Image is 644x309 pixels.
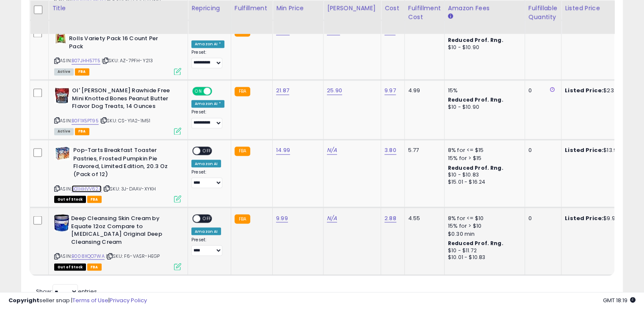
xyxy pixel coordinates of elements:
div: $15.01 - $16.24 [448,178,518,185]
span: 2025-09-11 18:19 GMT [603,296,636,304]
b: Reduced Prof. Rng. [448,96,503,103]
a: 21.87 [276,86,289,95]
a: 25.90 [327,86,342,95]
b: Listed Price: [565,27,603,35]
a: 2.88 [384,214,396,222]
span: All listings currently available for purchase on Amazon [54,128,74,135]
div: 4.99 [408,87,438,94]
a: N/A [327,214,337,222]
div: Fulfillable Quantity [528,4,558,22]
b: Ol' [PERSON_NAME] 6" Rawhide Rolls Variety Pack 16 Count Per Pack [69,27,172,53]
div: 15% for > $15 [448,154,518,162]
div: 4.55 [408,214,438,222]
img: 51PbjGVQiOL._SL40_.jpg [54,146,71,160]
div: Listed Price [565,4,638,13]
div: $10 - $11.72 [448,247,518,254]
div: ASIN: [54,146,181,201]
span: All listings currently available for purchase on Amazon [54,68,74,75]
small: FBA [235,146,250,156]
a: 14.99 [276,146,290,154]
span: FBA [87,263,102,270]
div: 0 [528,87,555,94]
span: | SKU: CS-Y1A2-1M51 [100,117,150,124]
div: $23.97 [565,87,635,94]
span: All listings that are currently out of stock and unavailable for purchase on Amazon [54,263,86,270]
span: | SKU: F6-VASR-HEGP [106,252,160,259]
span: | SKU: AZ-7PFH-Y213 [102,57,153,64]
div: $0.30 min [448,230,518,237]
img: 514W+ochnHL._SL40_.jpg [54,214,69,231]
div: ASIN: [54,87,181,134]
div: $9.99 [565,214,635,222]
span: OFF [211,88,224,95]
b: Pop-Tarts Breakfast Toaster Pastries, Frosted Pumpkin Pie Flavored, Limited Edition, 20.3 Oz (Pac... [73,146,176,180]
b: Reduced Prof. Rng. [448,164,503,171]
div: $13.97 [565,146,635,154]
div: 5.77 [408,146,438,154]
a: B008XQO7WA [72,252,105,259]
div: $10 - $10.90 [448,104,518,111]
div: Amazon AI [191,160,221,167]
span: FBA [75,68,89,75]
a: 9.97 [384,86,396,95]
div: 0 [528,214,555,222]
div: Cost [384,4,401,13]
div: Repricing [191,4,227,13]
div: Fulfillment [235,4,269,13]
div: Title [52,4,184,13]
a: 3.80 [384,146,396,154]
span: OFF [200,215,214,222]
span: FBA [75,128,89,135]
div: Preset: [191,50,224,69]
b: Listed Price: [565,146,603,154]
b: Reduced Prof. Rng. [448,36,503,44]
span: ON [193,88,204,95]
span: OFF [200,147,214,154]
div: 15% for > $10 [448,222,518,229]
span: FBA [87,196,102,203]
div: [PERSON_NAME] [327,4,377,13]
a: Privacy Policy [110,296,147,304]
div: seller snap | | [8,297,147,305]
strong: Copyright [8,296,39,304]
span: All listings that are currently out of stock and unavailable for purchase on Amazon [54,196,86,203]
div: 0 [528,146,555,154]
div: Preset: [191,169,224,188]
div: Fulfillment Cost [408,4,441,22]
div: ASIN: [54,27,181,74]
a: B0F1X5PT95 [72,117,99,124]
b: Listed Price: [565,86,603,94]
div: Amazon AI * [191,100,224,108]
a: B01HHVV62A [72,185,102,192]
div: Preset: [191,109,224,128]
small: FBA [235,87,250,96]
div: 8% for <= $15 [448,146,518,154]
b: Deep Cleansing Skin Cream by Equate 12oz Compare to [MEDICAL_DATA] Original Deep Cleansing Cream [71,214,174,248]
div: Preset: [191,237,224,256]
b: Listed Price: [565,214,603,222]
a: Terms of Use [72,296,108,304]
div: 15% [448,87,518,94]
div: Amazon AI [191,227,221,235]
a: B07JHH57T5 [72,57,100,64]
b: Reduced Prof. Rng. [448,239,503,246]
div: Min Price [276,4,320,13]
div: $10 - $10.90 [448,44,518,51]
div: $10 - $10.83 [448,171,518,178]
span: Show: entries [36,287,97,295]
div: 8% for <= $10 [448,214,518,222]
img: 41HoTPCEVTL._SL40_.jpg [54,87,70,104]
div: $10.01 - $10.83 [448,254,518,261]
img: 41rcOFZFEXL._SL40_.jpg [54,27,67,44]
small: FBA [235,214,250,223]
b: Ol' [PERSON_NAME] Rawhide Free Mini Knotted Bones Peanut Butter Flavor Dog Treats, 14 Ounces [72,87,175,113]
div: Amazon AI * [191,40,224,48]
span: | SKU: 3J-DAAV-XYKH [103,185,156,192]
a: 9.99 [276,214,288,222]
small: Amazon Fees. [448,13,453,20]
div: ASIN: [54,214,181,269]
div: Amazon Fees [448,4,521,13]
a: N/A [327,146,337,154]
